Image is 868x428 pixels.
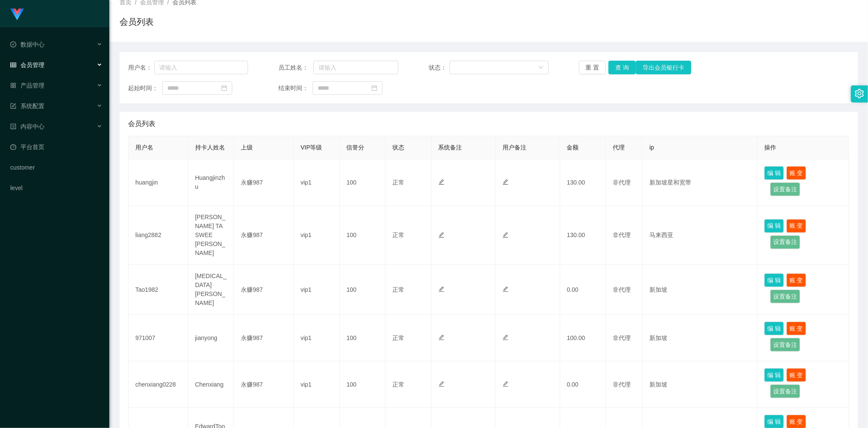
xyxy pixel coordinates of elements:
span: 状态： [429,63,450,72]
span: 正常 [392,381,404,388]
span: 会员列表 [128,119,155,129]
i: 图标: edit [503,179,509,185]
span: 员工姓名： [278,63,313,72]
button: 编 辑 [764,219,784,233]
button: 导出会员银行卡 [636,61,691,74]
span: 内容中心 [10,123,44,130]
i: 图标: appstore-o [10,82,16,88]
i: 图标: edit [503,286,509,292]
td: 100 [340,315,386,361]
span: 正常 [392,179,404,186]
span: 持卡人姓名 [195,144,225,151]
span: 操作 [764,144,776,151]
span: 非代理 [613,334,631,341]
button: 重 置 [579,61,606,74]
td: 马来西亚 [643,206,757,265]
td: 0.00 [560,361,606,408]
i: 图标: setting [855,89,864,98]
span: 用户备注 [503,144,526,151]
span: 起始时间： [128,84,162,93]
button: 账 变 [786,219,806,233]
span: 非代理 [613,179,631,186]
i: 图标: calendar [221,85,227,91]
i: 图标: edit [438,232,444,238]
td: 100 [340,206,386,265]
span: 正常 [392,286,404,293]
span: 非代理 [613,232,631,238]
td: 永赚987 [234,265,294,315]
td: 永赚987 [234,206,294,265]
a: customer [10,159,102,176]
button: 账 变 [786,166,806,180]
i: 图标: edit [503,334,509,340]
span: 系统备注 [438,144,462,151]
h1: 会员列表 [120,15,154,28]
button: 设置备注 [770,235,800,249]
i: 图标: check-circle-o [10,41,16,47]
td: vip1 [294,315,340,361]
span: 会员管理 [10,62,44,68]
img: logo.9652507e.png [10,9,24,21]
td: 100.00 [560,315,606,361]
span: 正常 [392,334,404,341]
td: 971007 [129,315,188,361]
span: 数据中心 [10,41,44,48]
td: vip1 [294,361,340,408]
button: 编 辑 [764,368,784,382]
button: 账 变 [786,368,806,382]
td: 新加坡 [643,315,757,361]
button: 编 辑 [764,273,784,287]
span: 信誉分 [347,144,365,151]
span: 代理 [613,144,625,151]
button: 设置备注 [770,290,800,303]
td: 0.00 [560,265,606,315]
span: 结束时间： [278,84,313,93]
button: 设置备注 [770,384,800,398]
td: 新加坡星和宽带 [643,159,757,206]
a: level [10,179,102,196]
td: 永赚987 [234,315,294,361]
span: 正常 [392,232,404,238]
td: jianyong [188,315,234,361]
td: 新加坡 [643,361,757,408]
button: 设置备注 [770,338,800,352]
td: 100 [340,361,386,408]
span: 上级 [241,144,253,151]
td: 130.00 [560,159,606,206]
td: 永赚987 [234,361,294,408]
span: 产品管理 [10,82,44,89]
span: VIP等级 [301,144,322,151]
td: chenxiang0228 [129,361,188,408]
i: 图标: calendar [371,85,377,91]
i: 图标: edit [503,381,509,387]
button: 编 辑 [764,166,784,180]
button: 账 变 [786,273,806,287]
td: 100 [340,265,386,315]
i: 图标: edit [503,232,509,238]
button: 查 询 [608,61,636,74]
span: 用户名 [135,144,153,151]
button: 设置备注 [770,182,800,196]
i: 图标: edit [438,286,444,292]
a: 图标: dashboard平台首页 [10,138,102,155]
i: 图标: form [10,103,16,109]
td: Tao1982 [129,265,188,315]
i: 图标: edit [438,179,444,185]
span: 非代理 [613,381,631,388]
td: 100 [340,159,386,206]
input: 请输入 [154,61,248,74]
span: 状态 [392,144,404,151]
i: 图标: table [10,62,16,68]
td: huangjin [129,159,188,206]
span: ip [649,144,654,151]
td: vip1 [294,206,340,265]
span: 用户名： [128,63,154,72]
button: 账 变 [786,322,806,335]
input: 请输入 [313,61,399,74]
td: [PERSON_NAME] TA SWEE [PERSON_NAME] [188,206,234,265]
i: 图标: down [538,65,544,71]
td: 永赚987 [234,159,294,206]
td: [MEDICAL_DATA][PERSON_NAME] [188,265,234,315]
td: Huangjinzhu [188,159,234,206]
td: vip1 [294,265,340,315]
